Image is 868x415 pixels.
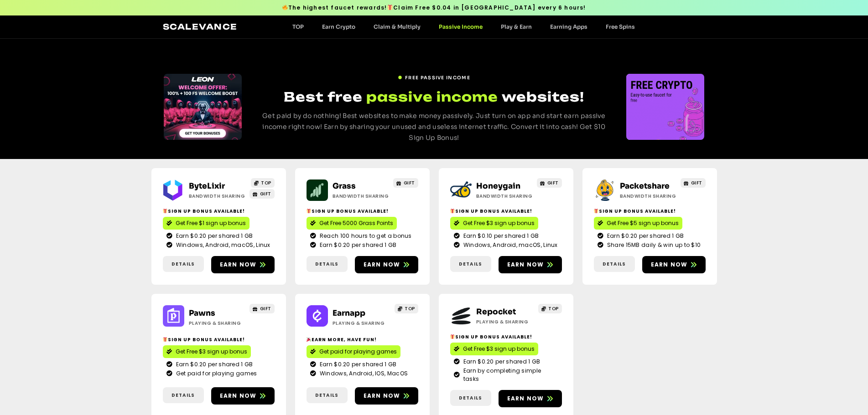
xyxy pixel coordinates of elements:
[164,74,242,140] div: Slides
[605,241,701,249] span: Share 15MB daily & win up to $10
[317,360,397,369] span: Earn $0.20 per shared 1 GB
[492,23,541,30] a: Play & Earn
[541,23,597,30] a: Earning Apps
[476,307,516,317] a: Repocket
[395,304,418,313] a: TOP
[307,256,348,272] a: Details
[163,208,275,215] h2: Sign up bonus available!
[461,358,541,366] span: Earn $0.20 per shared 1 GB
[220,261,257,269] span: Earn now
[430,23,492,30] a: Passive Income
[261,179,271,186] span: TOP
[211,387,275,405] a: Earn now
[651,261,688,269] span: Earn now
[355,387,418,405] a: Earn now
[163,337,167,342] img: 🎁
[594,256,635,272] a: Details
[597,23,644,30] a: Free Spins
[404,179,415,186] span: GIFT
[594,217,682,230] a: Get Free $5 sign up bonus
[189,181,225,191] a: ByteLixir
[307,337,311,342] img: 🎉
[364,23,430,30] a: Claim & Multiply
[499,390,562,407] a: Earn now
[249,304,275,313] a: GIFT
[603,261,626,267] span: Details
[163,209,167,213] img: 🎁
[176,219,246,227] span: Get Free $1 sign up bonus
[163,345,251,358] a: Get Free $3 sign up bonus
[163,217,249,230] a: Get Free $1 sign up bonus
[220,392,257,400] span: Earn now
[405,74,470,81] span: FREE PASSIVE INCOME
[282,4,586,12] span: The highest faucet rewards! Claim Free $0.04 in [GEOGRAPHIC_DATA] every 6 hours!
[284,89,363,105] span: Best free
[333,181,356,191] a: Grass
[502,89,584,105] span: websites!
[307,217,397,230] a: Get Free 5000 Grass Points
[163,336,275,343] h2: Sign up bonus available!
[620,193,677,200] h2: Bandwidth Sharing
[681,178,706,188] a: GIFT
[461,232,539,240] span: Earn $0.10 per shared 1 GB
[260,305,271,312] span: GIFT
[450,333,562,340] h2: Sign Up Bonus Available!
[307,345,400,358] a: Get paid for playing games
[319,348,397,356] span: Get paid for playing games
[189,308,215,318] a: Pawns
[319,219,393,227] span: Get Free 5000 Grass Points
[507,395,544,403] span: Earn now
[174,360,253,369] span: Earn $0.20 per shared 1 GB
[172,261,195,267] span: Details
[537,178,562,188] a: GIFT
[174,232,253,240] span: Earn $0.20 per shared 1 GB
[251,178,275,188] a: TOP
[476,181,520,191] a: Honeygain
[355,256,418,273] a: Earn now
[507,261,544,269] span: Earn now
[398,71,470,81] a: FREE PASSIVE INCOME
[333,308,365,318] a: Earnapp
[642,256,706,273] a: Earn now
[547,179,559,186] span: GIFT
[211,256,275,273] a: Earn now
[450,343,538,355] a: Get Free $3 sign up bonus
[189,193,246,200] h2: Bandwidth Sharing
[605,232,684,240] span: Earn $0.20 per shared 1 GB
[405,305,415,312] span: TOP
[461,241,558,249] span: Windows, Android, macOS, Linux
[476,318,533,325] h2: Playing & Sharing
[463,219,535,227] span: Get Free $3 sign up bonus
[333,320,390,327] h2: Playing & Sharing
[626,74,704,140] div: 1 / 3
[366,88,498,106] span: passive income
[283,23,644,30] nav: Menu
[450,209,455,213] img: 🎁
[172,392,195,399] span: Details
[176,348,247,356] span: Get Free $3 sign up bonus
[315,392,338,399] span: Details
[538,304,562,313] a: TOP
[691,179,702,186] span: GIFT
[607,219,679,227] span: Get Free $5 sign up bonus
[620,181,670,191] a: Packetshare
[450,334,455,339] img: 🎁
[463,345,535,353] span: Get Free $3 sign up bonus
[283,23,313,30] a: TOP
[548,305,559,312] span: TOP
[450,208,562,215] h2: Sign up bonus available!
[594,209,598,213] img: 🎁
[163,387,204,403] a: Details
[317,232,412,240] span: Reach 100 hours to get a bonus
[307,387,348,403] a: Details
[333,193,390,200] h2: Bandwidth Sharing
[450,390,491,406] a: Details
[364,392,400,400] span: Earn now
[315,261,338,267] span: Details
[461,367,558,383] span: Earn by completing simple tasks
[317,369,408,378] span: Windows, Android, IOS, MacOS
[307,209,311,213] img: 🎁
[313,23,364,30] a: Earn Crypto
[594,208,706,215] h2: Sign up bonus available!
[626,74,704,140] div: Slides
